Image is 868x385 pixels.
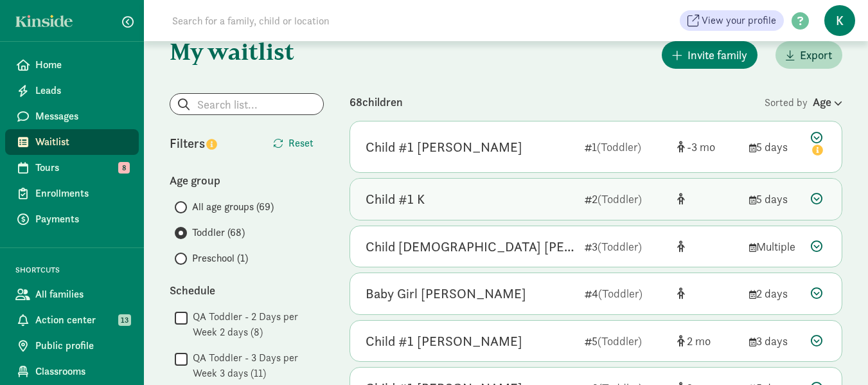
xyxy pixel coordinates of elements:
[170,172,324,189] div: Age group
[35,134,128,150] span: Waitlist
[188,309,324,340] label: QA Toddler - 2 Days per Week 2 days (8)
[366,137,522,157] div: Child #1 Brousseau
[813,93,842,111] div: Age
[687,139,715,154] span: -3
[677,190,739,208] div: [object Object]
[35,287,128,302] span: All families
[680,10,784,31] a: View your profile
[749,138,801,156] div: 5 days
[35,338,128,354] span: Public profile
[170,39,324,64] h1: My waitlist
[118,162,130,174] span: 8
[366,237,574,257] div: Child 1 Slater
[702,13,776,28] span: View your profile
[5,52,139,78] a: Home
[5,307,139,333] a: Action center 13
[5,359,139,384] a: Classrooms
[585,285,667,302] div: 4
[662,41,757,69] button: Invite family
[677,138,739,156] div: [object Object]
[804,323,868,385] iframe: Chat Widget
[366,283,526,304] div: Baby Girl Jones
[35,109,128,124] span: Messages
[192,199,274,215] span: All age groups (69)
[749,332,801,350] div: 3 days
[35,211,128,227] span: Payments
[170,94,323,114] input: Search list...
[35,160,128,175] span: Tours
[35,186,128,201] span: Enrollments
[597,139,641,154] span: (Toddler)
[5,155,139,181] a: Tours 8
[263,130,324,156] button: Reset
[366,331,522,352] div: Child #1 Anderson
[288,136,314,151] span: Reset
[687,334,711,348] span: 2
[5,206,139,232] a: Payments
[824,5,855,36] span: K
[35,312,128,328] span: Action center
[585,238,667,255] div: 3
[800,46,832,64] span: Export
[170,282,324,299] div: Schedule
[188,350,324,381] label: QA Toddler - 3 Days per Week 3 days (11)
[677,285,739,302] div: [object Object]
[585,138,667,156] div: 1
[687,46,747,64] span: Invite family
[164,8,525,33] input: Search for a family, child or location
[35,83,128,98] span: Leads
[677,332,739,350] div: [object Object]
[5,78,139,103] a: Leads
[598,286,642,301] span: (Toddler)
[35,57,128,73] span: Home
[5,181,139,206] a: Enrollments
[775,41,842,69] button: Export
[192,225,245,240] span: Toddler (68)
[765,93,842,111] div: Sorted by
[5,282,139,307] a: All families
[170,134,247,153] div: Filters
[585,332,667,350] div: 5
[749,238,801,255] div: Multiple
[5,103,139,129] a: Messages
[598,192,642,206] span: (Toddler)
[5,129,139,155] a: Waitlist
[366,189,425,210] div: Child #1 K
[749,285,801,302] div: 2 days
[749,190,801,208] div: 5 days
[118,314,131,326] span: 13
[35,364,128,379] span: Classrooms
[598,239,642,254] span: (Toddler)
[585,190,667,208] div: 2
[5,333,139,359] a: Public profile
[192,251,248,266] span: Preschool (1)
[350,93,765,111] div: 68 children
[598,334,642,348] span: (Toddler)
[677,238,739,255] div: [object Object]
